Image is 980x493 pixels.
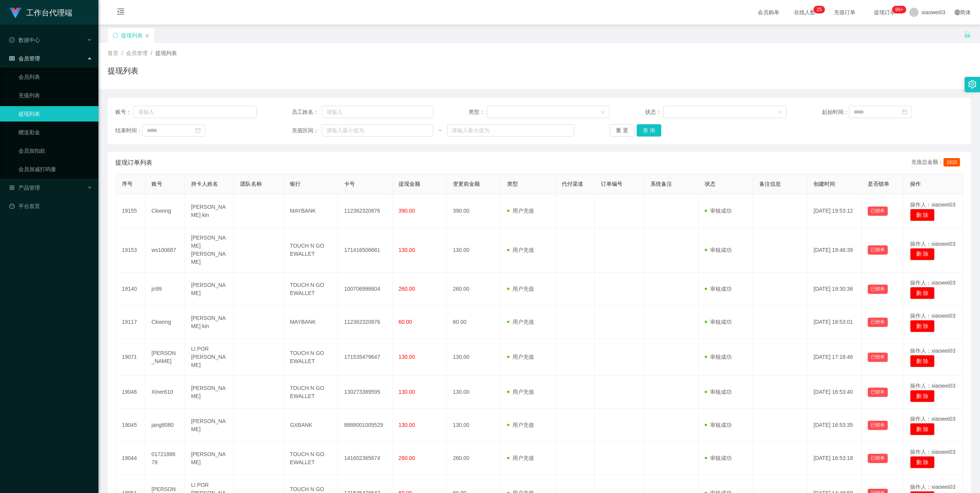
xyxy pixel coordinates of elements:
[610,124,634,137] button: 重 置
[126,50,148,56] span: 会员管理
[507,208,534,214] span: 用户充值
[868,245,888,255] button: 已锁单
[185,376,235,409] td: [PERSON_NAME]
[338,273,392,306] td: 100706998604
[807,442,862,475] td: [DATE] 16:53:18
[705,208,732,214] span: 审核成功
[399,181,420,187] span: 提现金额
[18,69,92,85] a: 会员列表
[807,195,862,228] td: [DATE] 19:53:12
[807,339,862,376] td: [DATE] 17:18:46
[807,409,862,442] td: [DATE] 16:53:35
[447,376,501,409] td: 130.00
[145,228,185,273] td: ws100687
[116,409,145,442] td: 19045
[185,228,235,273] td: [PERSON_NAME] [PERSON_NAME]
[910,423,935,435] button: 删 除
[145,376,185,409] td: Xiner610
[790,10,819,15] span: 在线人数
[645,108,663,116] span: 状态：
[121,28,143,43] div: 提现列表
[185,306,235,339] td: [PERSON_NAME] kin
[9,185,40,191] span: 产品管理
[284,376,338,409] td: TOUCH N GO EWALLET
[777,110,782,115] i: 图标: down
[955,10,960,15] i: 图标: global
[108,0,134,25] i: 图标: menu-fold
[145,33,150,38] i: 图标: close
[447,409,501,442] td: 130.00
[284,409,338,442] td: GXBANK
[507,286,534,292] span: 用户充值
[910,416,955,422] span: 操作人：xiaowei03
[507,247,534,253] span: 用户充值
[113,33,118,38] i: 图标: sync
[185,339,235,376] td: LI POR [PERSON_NAME]
[910,320,935,332] button: 删 除
[18,125,92,140] a: 赠送彩金
[399,389,415,395] span: 130.00
[507,389,534,395] span: 用户充值
[290,181,301,187] span: 银行
[344,181,355,187] span: 卡号
[870,10,899,15] span: 提现订单
[507,319,534,325] span: 用户充值
[817,6,819,13] p: 2
[9,37,40,43] span: 数据中心
[115,108,133,116] span: 账号：
[185,409,235,442] td: [PERSON_NAME]
[705,319,732,325] span: 审核成功
[145,273,185,306] td: jn99
[115,127,142,135] span: 结束时间：
[910,390,935,402] button: 删 除
[338,339,392,376] td: 171535479647
[9,185,15,190] i: 图标: appstore-o
[705,354,732,360] span: 审核成功
[507,181,518,187] span: 类型
[705,286,732,292] span: 审核成功
[910,202,955,208] span: 操作人：xiaowei03
[868,207,888,216] button: 已锁单
[116,376,145,409] td: 19046
[116,228,145,273] td: 19153
[705,389,732,395] span: 审核成功
[133,106,257,118] input: 请输入
[116,306,145,339] td: 19117
[507,455,534,461] span: 用户充值
[18,106,92,122] a: 提现列表
[191,181,218,187] span: 持卡人姓名
[562,181,583,187] span: 代付渠道
[399,422,415,428] span: 130.00
[26,0,72,25] h1: 工作台代理端
[399,319,412,325] span: 60.00
[868,353,888,362] button: 已锁单
[868,388,888,397] button: 已锁单
[338,306,392,339] td: 112362320876
[145,409,185,442] td: jang8080
[108,65,138,77] h1: 提现列表
[814,6,825,13] sup: 25
[9,8,22,18] img: logo.9652507e.png
[469,108,487,116] span: 类型：
[705,247,732,253] span: 审核成功
[601,110,605,115] i: 图标: down
[910,248,935,260] button: 删 除
[399,247,415,253] span: 130.00
[284,339,338,376] td: TOUCH N GO EWALLET
[292,127,321,135] span: 充值区间：
[447,124,575,137] input: 请输入最大值为
[910,241,955,247] span: 操作人：xiaowei03
[338,195,392,228] td: 112362320876
[145,339,185,376] td: [PERSON_NAME]
[116,339,145,376] td: 19071
[910,456,935,468] button: 删 除
[507,422,534,428] span: 用户充值
[807,228,862,273] td: [DATE] 19:46:39
[151,181,162,187] span: 账号
[868,454,888,463] button: 已锁单
[892,6,906,13] sup: 1026
[18,162,92,177] a: 会员加减打码量
[447,339,501,376] td: 130.00
[910,287,935,299] button: 删 除
[9,198,92,214] a: 图标: dashboard平台首页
